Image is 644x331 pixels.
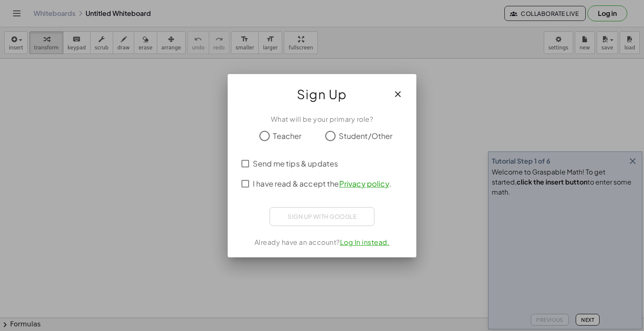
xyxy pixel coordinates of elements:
span: Sign Up [297,84,347,104]
span: I have read & accept the . [253,178,391,189]
div: What will be your primary role? [238,114,406,124]
a: Privacy policy [339,179,389,188]
span: Teacher [273,130,301,141]
span: Send me tips & updates [253,158,338,169]
div: Already have an account? [238,237,406,247]
span: Student/Other [339,130,393,141]
a: Log In instead. [340,238,390,246]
